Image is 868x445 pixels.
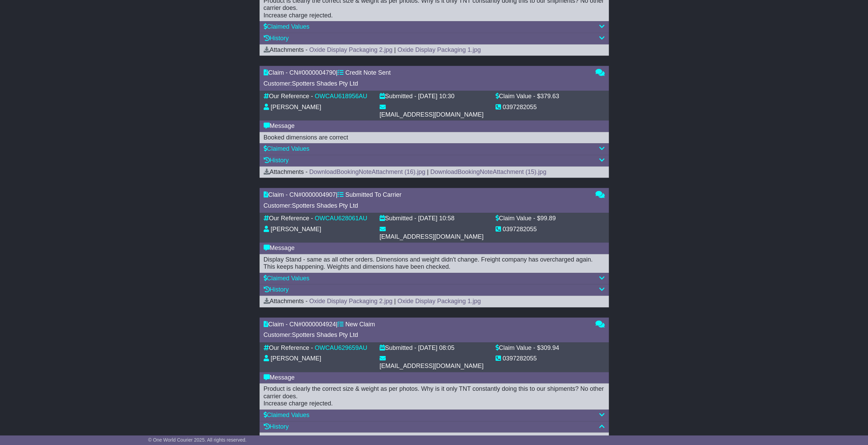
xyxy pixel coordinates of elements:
div: Our Reference - [264,93,313,100]
div: Claim - CN# | [264,191,589,199]
div: 0397282055 [503,355,537,362]
a: Claimed Values [264,275,310,282]
div: Submitted - [380,93,416,100]
div: $379.63 [537,93,559,100]
span: 0000004790 [302,69,336,76]
div: Customer: [264,331,589,339]
div: Claimed Values [264,412,605,419]
div: [DATE] 10:58 [418,215,455,222]
span: Spotters Shades Pty Ltd [292,80,358,87]
span: Spotters Shades Pty Ltd [292,202,358,209]
a: Oxide Display Packaging 2.jpg [309,298,393,305]
span: Spotters Shades Pty Ltd [292,331,358,338]
div: History [264,423,605,431]
div: 0397282055 [503,226,537,233]
div: Submitted - [380,344,416,352]
a: History [264,35,289,42]
div: History [264,157,605,164]
div: [DATE] 08:05 [418,344,455,352]
div: History [264,286,605,294]
span: © One World Courier 2025. All rights reserved. [148,437,247,443]
div: Claim Value - [496,93,535,100]
span: Attachments - [264,298,308,305]
div: Claimed Values [264,23,605,31]
div: Message [264,122,605,130]
div: [DATE] 10:30 [418,93,455,100]
a: Claimed Values [264,23,310,30]
span: 0000004907 [302,191,336,198]
a: Oxide Display Packaging 2.jpg [309,46,393,53]
span: Attachments - [264,46,308,53]
div: Claim - CN# | [264,69,589,77]
div: Our Reference - [264,344,313,352]
span: | [394,298,396,305]
div: [EMAIL_ADDRESS][DOMAIN_NAME] [380,362,484,370]
a: Oxide Display Packaging 1.jpg [397,46,481,53]
a: Claimed Values [264,412,310,418]
div: No History [264,434,605,442]
div: Submitted - [380,215,416,222]
a: OWCAU628061AU [315,215,367,222]
div: Claim Value - [496,344,535,352]
div: [PERSON_NAME] [271,104,321,111]
a: DownloadBookingNoteAttachment (16).jpg [309,168,425,175]
div: Our Reference - [264,215,313,222]
div: [EMAIL_ADDRESS][DOMAIN_NAME] [380,233,484,241]
span: | [394,46,396,53]
div: Display Stand - same as all other orders. Dimensions and weight didn't change. Freight company ha... [264,256,605,271]
span: Attachments - [264,168,308,175]
a: History [264,423,289,430]
a: Claimed Values [264,145,310,152]
div: [EMAIL_ADDRESS][DOMAIN_NAME] [380,111,484,119]
span: Submitted To Carrier [345,191,401,198]
div: Customer: [264,202,589,210]
a: History [264,157,289,164]
div: Message [264,244,605,252]
a: Oxide Display Packaging 1.jpg [397,298,481,305]
span: 0000004924 [302,321,336,328]
div: Claimed Values [264,275,605,282]
a: OWCAU618956AU [315,93,367,100]
div: Claim - CN# | [264,321,589,328]
span: | [427,168,429,175]
span: New Claim [345,321,375,328]
a: DownloadBookingNoteAttachment (15).jpg [430,168,546,175]
span: Credit Note Sent [345,69,391,76]
div: $309.94 [537,344,559,352]
div: Claimed Values [264,145,605,153]
div: Claim Value - [496,215,535,222]
div: Booked dimensions are correct [264,134,605,142]
div: 0397282055 [503,104,537,111]
div: Message [264,374,605,382]
div: History [264,35,605,42]
div: [PERSON_NAME] [271,355,321,362]
div: Customer: [264,80,589,88]
div: $99.89 [537,215,556,222]
a: History [264,286,289,293]
div: Product is clearly the correct size & weight as per photos. Why is it only TNT constantly doing t... [264,385,605,407]
a: OWCAU629659AU [315,344,367,351]
div: [PERSON_NAME] [271,226,321,233]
